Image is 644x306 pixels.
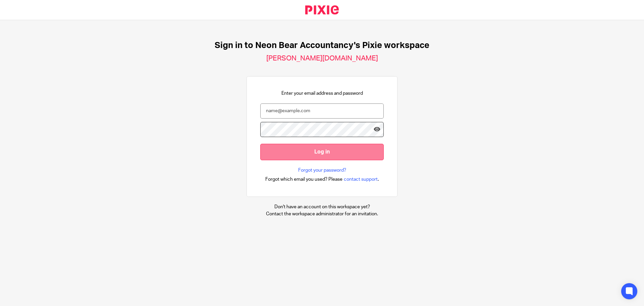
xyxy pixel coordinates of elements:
span: Forgot which email you used? Please [265,176,342,183]
span: contact support [344,176,378,183]
div: . [265,175,379,183]
p: Enter your email address and password [281,90,363,97]
h2: [PERSON_NAME][DOMAIN_NAME] [266,54,378,63]
input: name@example.com [260,103,384,119]
p: Contact the workspace administrator for an invitation. [266,211,378,217]
a: Forgot your password? [298,167,346,174]
p: Don't have an account on this workspace yet? [266,204,378,210]
input: Log in [260,144,384,160]
h1: Sign in to Neon Bear Accountancy's Pixie workspace [215,40,429,51]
